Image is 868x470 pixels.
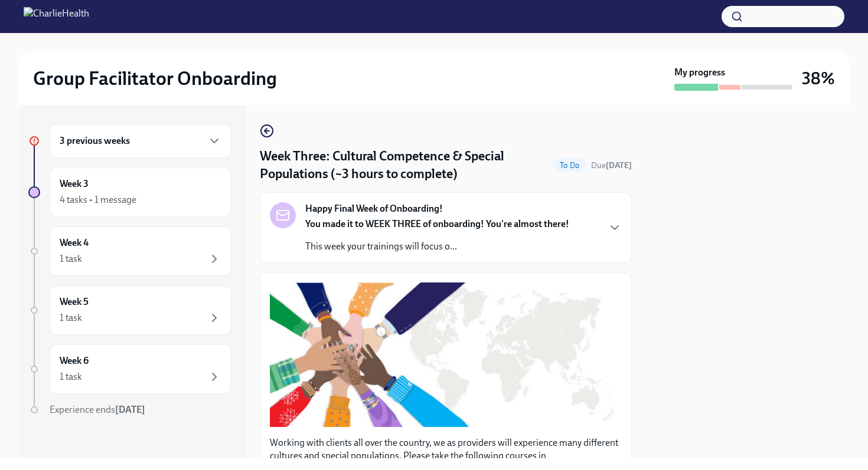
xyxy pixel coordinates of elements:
[260,147,548,183] h4: Week Three: Cultural Competence & Special Populations (~3 hours to complete)
[591,160,632,170] span: Due
[606,160,632,170] strong: [DATE]
[305,218,569,229] strong: You made it to WEEK THREE of onboarding! You're almost there!
[305,202,443,215] strong: Happy Final Week of Onboarding!
[60,178,89,190] h6: Week 3
[60,311,82,324] div: 1 task
[60,193,136,206] div: 4 tasks • 1 message
[50,124,231,158] div: 3 previous weeks
[270,282,622,426] button: Zoom image
[28,226,231,276] a: Week 41 task
[553,161,586,170] span: To Do
[591,160,632,171] span: October 6th, 2025 10:00
[50,404,145,415] span: Experience ends
[28,167,231,217] a: Week 34 tasks • 1 message
[28,285,231,335] a: Week 51 task
[60,134,130,147] h6: 3 previous weeks
[24,7,89,26] img: CharlieHealth
[802,68,835,89] h3: 38%
[33,67,277,90] h2: Group Facilitator Onboarding
[674,66,725,79] strong: My progress
[60,354,89,367] h6: Week 6
[60,295,89,308] h6: Week 5
[60,370,82,383] div: 1 task
[60,236,89,249] h6: Week 4
[115,404,145,415] strong: [DATE]
[60,252,82,265] div: 1 task
[28,344,231,394] a: Week 61 task
[305,240,569,253] p: This week your trainings will focus o...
